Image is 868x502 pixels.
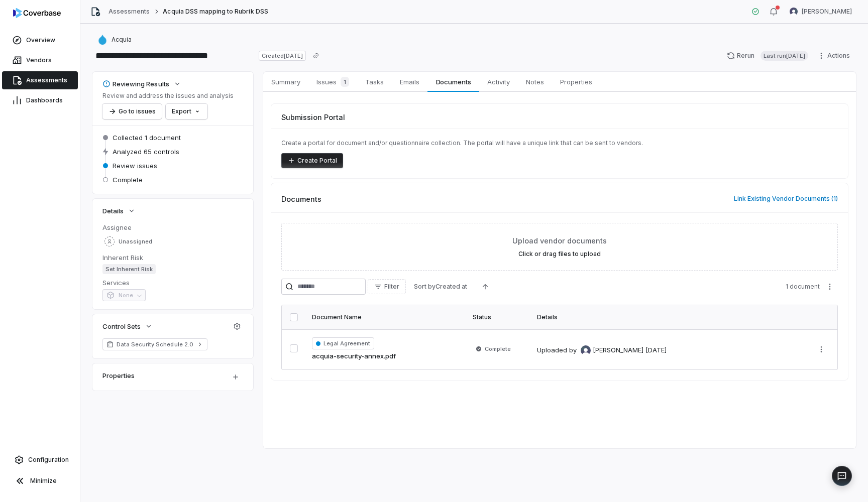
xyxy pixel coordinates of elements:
div: Uploaded [537,345,667,355]
button: Minimize [4,471,76,491]
button: Reviewing Results [99,75,184,93]
button: RerunLast run[DATE] [721,48,814,63]
span: 1 [341,77,349,87]
span: Review issues [113,161,157,170]
button: Create Portal [281,153,343,168]
button: Copy link [307,47,325,65]
span: Properties [556,75,596,88]
p: Create a portal for document and/or questionnaire collection. The portal will have a unique link ... [281,139,838,147]
span: Data Security Schedule 2.0 [117,340,193,348]
span: Activity [483,75,514,88]
div: by [569,345,643,355]
a: Data Security Schedule 2.0 [102,338,207,350]
span: Complete [113,175,143,184]
p: Review and address the issues and analysis [102,92,234,100]
img: Garima Dhaundiyal avatar [790,8,798,16]
img: Prateek Paliwal avatar [581,345,591,355]
span: Documents [432,75,475,88]
a: acquia-security-annex.pdf [312,351,396,361]
span: Details [102,206,124,215]
button: Sort byCreated at [408,279,473,294]
span: Analyzed 65 controls [113,147,179,156]
span: Issues [312,75,353,89]
div: Reviewing Results [102,79,169,88]
span: Upload vendor documents [512,235,607,246]
span: Collected 1 document [113,133,181,142]
span: [PERSON_NAME] [802,8,852,16]
span: Notes [522,75,548,88]
img: logo-D7KZi-bG.svg [13,8,61,18]
span: Configuration [28,456,69,464]
button: More actions [822,279,838,294]
button: Garima Dhaundiyal avatar[PERSON_NAME] [784,4,858,19]
span: [PERSON_NAME] [593,345,643,355]
a: Dashboards [2,91,78,109]
button: Control Sets [99,317,156,335]
span: Acquia DSS mapping to Rubrik DSS [163,8,268,16]
a: Assessments [108,8,150,16]
span: Set Inherent Risk [102,264,156,274]
button: Link Existing Vendor Documents (1) [731,188,841,209]
button: Export [166,104,207,119]
span: Tasks [361,75,388,88]
div: Document Name [312,313,461,321]
div: [DATE] [645,345,667,355]
span: Last run [DATE] [761,51,808,61]
span: Control Sets [102,322,141,331]
span: Unassigned [119,238,152,245]
button: More actions [813,342,829,357]
dt: Inherent Risk [102,253,243,262]
a: Assessments [2,71,78,89]
span: Vendors [26,56,52,64]
span: Created [DATE] [259,51,306,61]
span: Acquia [112,36,132,44]
span: Filter [384,283,399,291]
span: Summary [267,75,304,88]
span: Complete [485,345,511,353]
a: Overview [2,31,78,49]
button: Actions [814,48,856,63]
div: Status [473,313,525,321]
span: Minimize [30,477,57,485]
button: Go to issues [102,104,162,119]
label: Click or drag files to upload [518,250,601,258]
span: 1 document [786,283,820,291]
svg: Ascending [481,283,489,291]
button: Details [99,202,139,220]
span: Submission Portal [281,112,345,122]
span: Assessments [26,76,67,84]
dt: Services [102,278,243,287]
a: Configuration [4,451,76,469]
span: Overview [26,36,55,44]
dt: Assignee [102,223,243,232]
button: Filter [368,279,406,294]
div: Details [537,313,801,321]
button: https://acquia.com/Acquia [94,31,135,49]
a: Vendors [2,51,78,69]
span: Documents [281,194,321,204]
span: Legal Agreement [312,337,374,349]
span: Dashboards [26,96,63,104]
button: Ascending [475,279,495,294]
span: Emails [396,75,423,88]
